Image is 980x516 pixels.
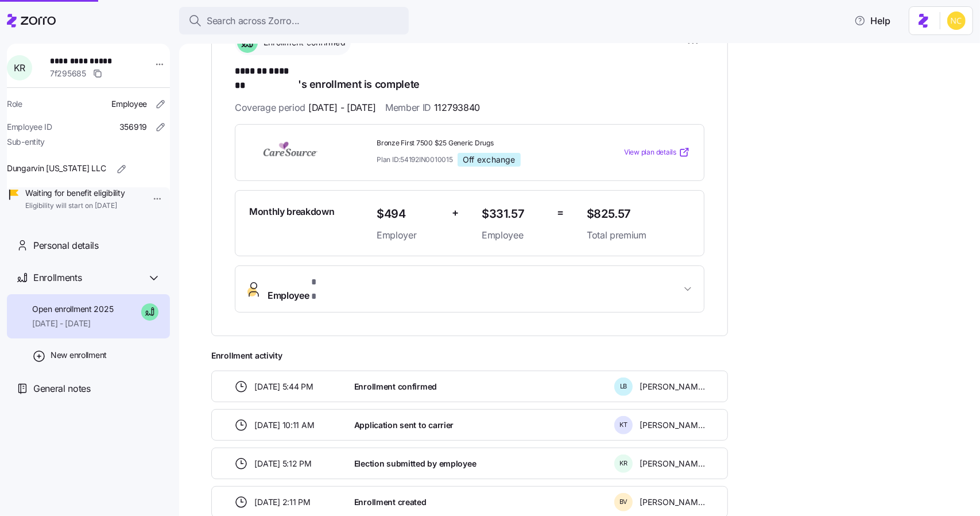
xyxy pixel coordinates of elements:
span: Off exchange [463,155,516,165]
span: 7f295685 [50,68,86,79]
span: K T [619,422,627,428]
span: Enrollment created [354,496,427,508]
span: Enrollments [33,271,82,285]
span: 356919 [119,121,147,133]
button: Employee* * [235,266,704,312]
span: Dungarvin [US_STATE] LLC [7,163,106,174]
span: [DATE] 10:11 AM [255,419,315,431]
span: Enrollment confirmed [354,381,437,392]
span: [DATE] 2:11 PM [255,496,311,508]
span: Election submitted by employee [354,458,477,469]
span: Personal details [33,238,99,253]
span: [DATE] - [DATE] [32,318,113,329]
button: Help [845,9,900,32]
span: 112793840 [434,101,480,115]
span: Eligibility will start on [DATE] [25,201,125,211]
span: Enrollment activity [211,350,728,361]
span: Monthly breakdown [249,205,335,219]
span: [PERSON_NAME] [640,381,705,392]
span: Total premium [587,228,690,242]
span: Bronze First 7500 $25 Generic Drugs [377,138,578,148]
span: = [557,205,564,221]
span: Role [7,98,22,110]
span: [PERSON_NAME] [640,419,705,431]
span: [PERSON_NAME] [640,496,705,508]
a: View plan details [624,147,690,158]
span: Employee ID [7,121,52,133]
span: [DATE] 5:12 PM [255,458,312,469]
span: Employee [111,98,147,110]
span: B V [619,499,628,505]
span: [DATE] - [DATE] [308,101,376,115]
span: Open enrollment 2025 [32,303,113,315]
h1: 's enrollment is complete [235,64,704,91]
span: Search across Zorro... [207,14,300,28]
span: Application sent to carrier [354,419,454,431]
span: + [452,205,459,221]
span: $825.57 [587,205,690,224]
img: e03b911e832a6112bf72643c5874f8d8 [947,11,966,30]
span: L B [620,383,627,390]
span: General notes [33,382,91,396]
span: $494 [377,205,443,224]
span: Coverage period [235,101,376,115]
span: [PERSON_NAME] [640,458,705,469]
span: Member ID [385,101,480,115]
span: [DATE] 5:44 PM [255,381,313,392]
span: Help [854,14,890,28]
span: Employee [268,275,320,303]
span: View plan details [624,147,676,158]
span: Employer [377,228,443,242]
img: CareSource [249,139,332,165]
span: Sub-entity [7,136,45,148]
span: $331.57 [482,205,548,224]
span: Plan ID: 54192IN0010015 [377,155,453,164]
span: K R [14,63,25,72]
span: New enrollment [51,349,107,361]
span: Employee [482,228,548,242]
span: Waiting for benefit eligibility [25,187,125,199]
button: Search across Zorro... [179,7,409,34]
span: K R [619,460,627,467]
